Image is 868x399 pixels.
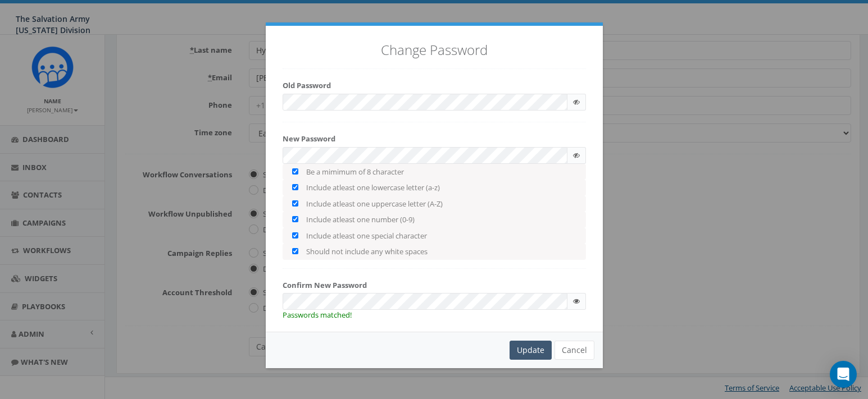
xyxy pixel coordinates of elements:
div: Open Intercom Messenger [830,361,857,388]
label: Be a mimimum of 8 character [306,167,404,177]
label: New Password [283,134,335,144]
label: Include atleast one number (0-9) [306,214,415,225]
label: Include atleast one lowercase letter (a-z) [306,182,440,193]
label: Should not include any white spaces [306,246,428,257]
label: Include atleast one special character [306,231,427,241]
div: Update [510,341,552,360]
label: Confirm New Password [283,280,367,291]
h3: Change Password [283,43,586,57]
label: Old Password [283,80,331,91]
label: Include atleast one uppercase letter (A-Z) [306,199,443,209]
span: Passwords matched! [283,310,352,320]
button: Cancel [555,341,594,360]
